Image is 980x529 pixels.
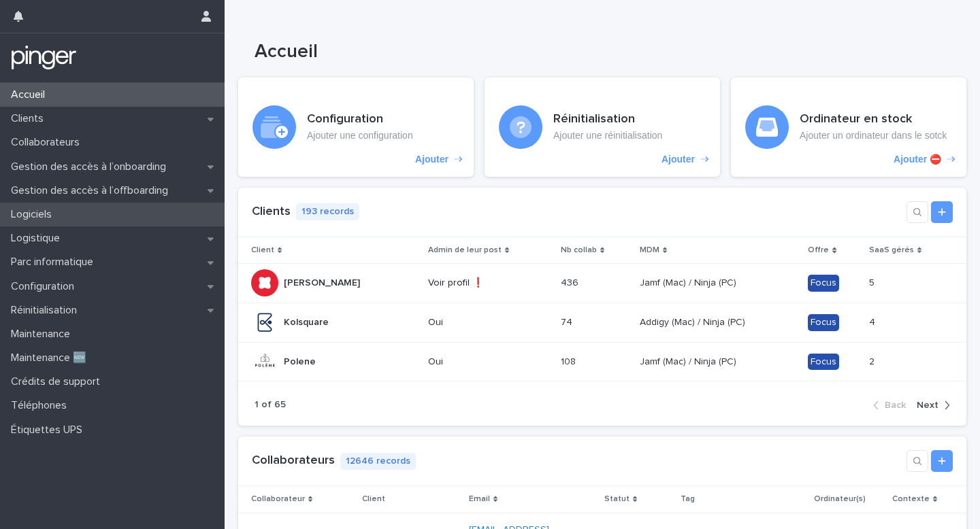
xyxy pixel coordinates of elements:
a: Add new record [931,201,953,223]
tr: [PERSON_NAME][PERSON_NAME] Voir profil ❗436436 Jamf (Mac) / Ninja (PC)Jamf (Mac) / Ninja (PC) Foc... [238,263,966,303]
p: Contexte [892,492,930,507]
p: Client [362,492,385,507]
p: Admin de leur post [428,243,502,258]
p: Ajouter une configuration [307,130,413,141]
p: Oui [428,317,542,328]
div: Focus [808,314,839,331]
p: Ordinateur(s) [814,492,866,507]
p: Ajouter ⛔️ [894,154,941,165]
p: Nb collab [561,243,597,258]
p: Maintenance [5,328,81,341]
a: Clients [252,205,291,218]
p: Ajouter un ordinateur dans le sotck [800,130,947,141]
p: Jamf (Mac) / Ninja (PC) [640,354,739,368]
p: Gestion des accès à l’offboarding [5,184,179,197]
p: Client [251,243,274,258]
p: Ajouter [415,154,448,165]
p: Réinitialisation [5,304,88,317]
tr: KolsquareKolsquare Oui7474 Addigy (Mac) / Ninja (PC)Addigy (Mac) / Ninja (PC) Focus44 [238,303,966,342]
p: Oui [428,356,542,368]
a: Ajouter ⛔️ [731,78,966,177]
p: Configuration [5,280,85,293]
p: 74 [561,314,575,328]
p: Statut [604,492,630,507]
p: Logiciels [5,208,63,221]
p: 12646 records [340,453,416,470]
a: Ajouter [238,78,474,177]
p: Email [469,492,490,507]
tr: PolenePolene Oui108108 Jamf (Mac) / Ninja (PC)Jamf (Mac) / Ninja (PC) Focus22 [238,342,966,381]
p: Logistique [5,232,71,245]
span: Back [885,400,906,410]
p: Voir profil ❗ [428,277,542,289]
p: Téléphones [5,399,78,412]
h3: Ordinateur en stock [800,112,947,127]
a: Collaborateurs [252,454,335,466]
p: Étiquettes UPS [5,424,93,437]
p: Kolsquare [284,314,331,328]
p: Addigy (Mac) / Ninja (PC) [640,314,748,328]
p: Ajouter [661,154,695,165]
button: Next [911,399,950,411]
p: Accueil [5,88,56,101]
p: MDM [640,243,659,258]
p: Gestion des accès à l’onboarding [5,160,177,173]
p: Offre [808,243,829,258]
h3: Configuration [307,112,413,127]
p: Ajouter une réinitialisation [553,130,662,141]
a: Add new record [931,450,953,472]
p: 1 of 65 [255,399,286,411]
p: Crédits de support [5,375,111,388]
div: Focus [808,354,839,371]
p: [PERSON_NAME] [284,275,363,289]
button: Back [873,399,911,411]
p: Collaborateur [251,492,305,507]
div: Focus [808,275,839,292]
h3: Réinitialisation [553,112,662,127]
p: 2 [869,354,877,368]
p: 4 [869,314,878,328]
p: Collaborateurs [5,136,91,149]
p: Tag [681,492,695,507]
span: Next [917,400,938,410]
p: Clients [5,112,54,125]
p: 108 [561,354,578,368]
p: 193 records [296,203,359,220]
p: Polene [284,354,318,368]
p: Jamf (Mac) / Ninja (PC) [640,275,739,289]
h1: Accueil [255,41,917,64]
p: 5 [869,275,877,289]
p: Parc informatique [5,256,104,269]
p: Maintenance 🆕 [5,352,97,364]
p: SaaS gérés [869,243,914,258]
p: 436 [561,275,581,289]
a: Ajouter [485,78,720,177]
img: mTgBEunGTSyRkCgitkcU [11,44,77,71]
